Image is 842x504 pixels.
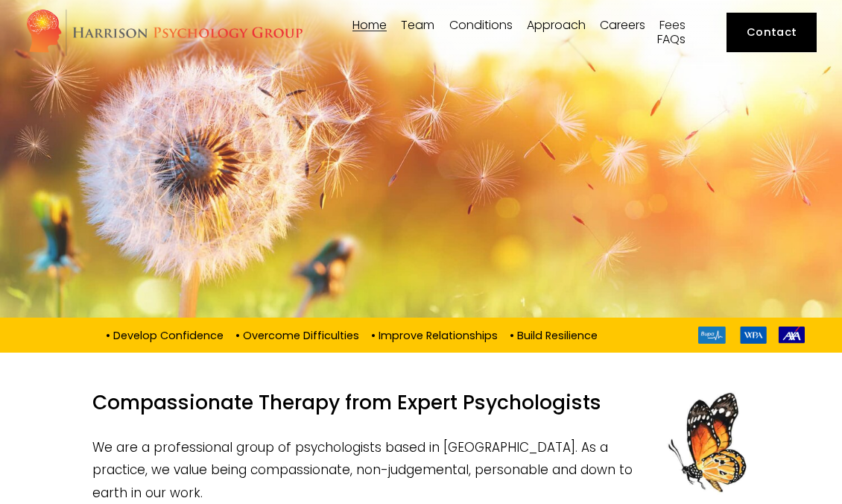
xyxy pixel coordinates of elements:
a: folder dropdown [401,19,434,33]
a: folder dropdown [449,19,513,33]
img: Harrison Psychology Group [25,8,303,57]
a: Careers [600,19,645,33]
a: Home [352,19,387,33]
span: Conditions [449,19,513,31]
span: Approach [527,19,586,31]
a: FAQs [657,33,686,47]
p: • Develop Confidence • Overcome Difficulties • Improve Relationships • Build Resilience • Inclusi... [37,327,673,343]
a: Contact [727,13,817,52]
span: Team [401,19,434,31]
a: Fees [659,19,686,33]
h1: Compassionate Therapy from Expert Psychologists [92,391,750,424]
a: folder dropdown [527,19,586,33]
